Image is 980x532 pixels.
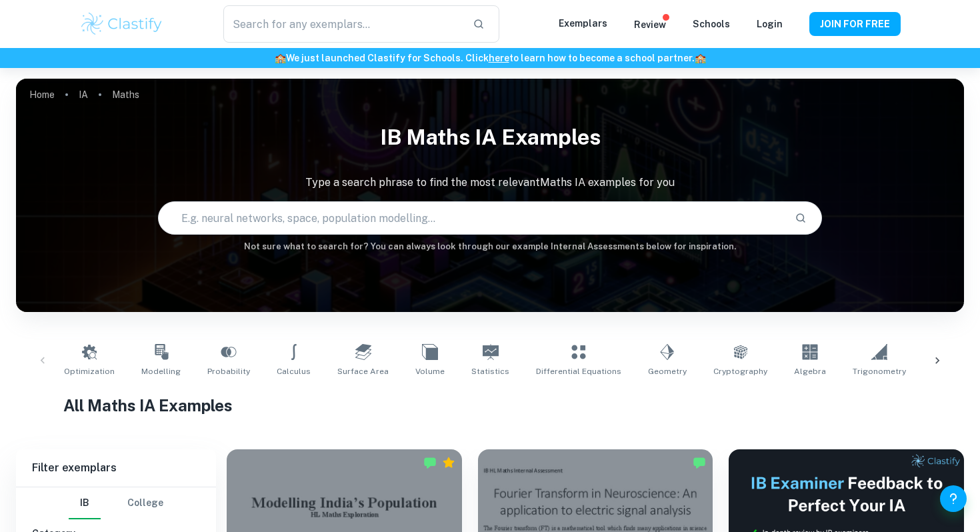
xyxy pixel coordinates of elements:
[536,365,621,377] span: Differential Equations
[789,207,812,229] button: Search
[79,11,164,37] img: Clastify logo
[127,487,163,519] button: College
[489,53,509,63] a: here
[940,485,967,512] button: Help and Feedback
[16,175,964,191] p: Type a search phrase to find the most relevant Maths IA examples for you
[29,85,55,104] a: Home
[695,53,706,63] span: 🏫
[648,365,687,377] span: Geometry
[442,456,455,469] div: Premium
[159,199,783,237] input: E.g. neural networks, space, population modelling...
[757,19,783,29] a: Login
[79,85,88,104] a: IA
[275,53,286,63] span: 🏫
[634,17,666,32] p: Review
[693,456,706,469] img: Marked
[559,16,607,31] p: Exemplars
[207,365,250,377] span: Probability
[809,12,901,36] button: JOIN FOR FREE
[415,365,445,377] span: Volume
[69,487,101,519] button: IB
[69,487,163,519] div: Filter type choice
[16,449,216,487] h6: Filter exemplars
[112,87,139,102] p: Maths
[16,240,964,253] h6: Not sure what to search for? You can always look through our example Internal Assessments below f...
[3,51,977,65] h6: We just launched Clastify for Schools. Click to learn how to become a school partner.
[853,365,906,377] span: Trigonometry
[277,365,311,377] span: Calculus
[141,365,181,377] span: Modelling
[794,365,826,377] span: Algebra
[471,365,509,377] span: Statistics
[64,365,115,377] span: Optimization
[63,393,917,417] h1: All Maths IA Examples
[16,116,964,159] h1: IB Maths IA examples
[337,365,389,377] span: Surface Area
[713,365,767,377] span: Cryptography
[423,456,437,469] img: Marked
[693,19,730,29] a: Schools
[223,5,462,43] input: Search for any exemplars...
